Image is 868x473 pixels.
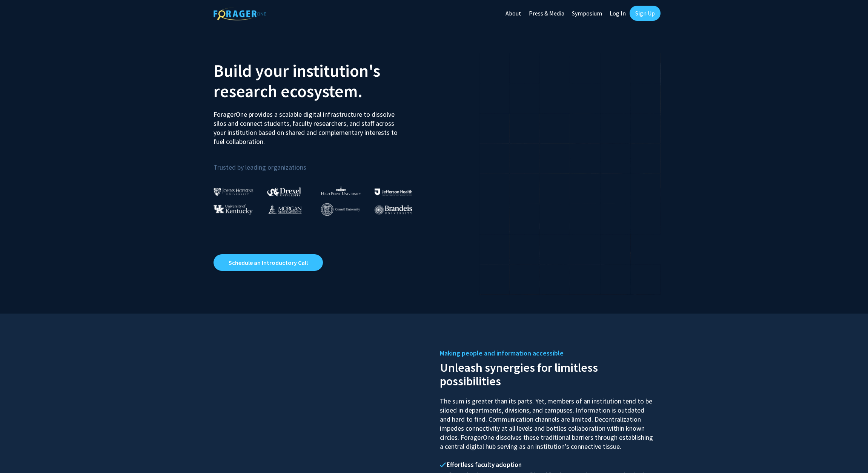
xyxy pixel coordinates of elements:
p: Trusted by leading organizations [214,152,429,173]
img: Drexel University [267,187,301,196]
h2: Unleash synergies for limitless possibilities [440,359,655,388]
h4: Effortless faculty adoption [440,461,655,468]
p: ForagerOne provides a scalable digital infrastructure to dissolve silos and connect students, fac... [214,104,403,146]
img: Morgan State University [267,204,302,214]
img: Johns Hopkins University [214,188,253,196]
h5: Making people and information accessible [440,348,655,359]
a: Sign Up [630,6,661,21]
img: Brandeis University [375,205,412,215]
img: High Point University [321,186,361,195]
img: ForagerOne Logo [214,7,266,20]
p: The sum is greater than its parts. Yet, members of an institution tend to be siloed in department... [440,390,655,451]
img: Thomas Jefferson University [375,189,412,196]
h2: Build your institution's research ecosystem. [214,60,429,101]
img: Cornell University [321,203,360,216]
img: University of Kentucky [214,204,253,215]
a: Opens in a new tab [214,254,323,271]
